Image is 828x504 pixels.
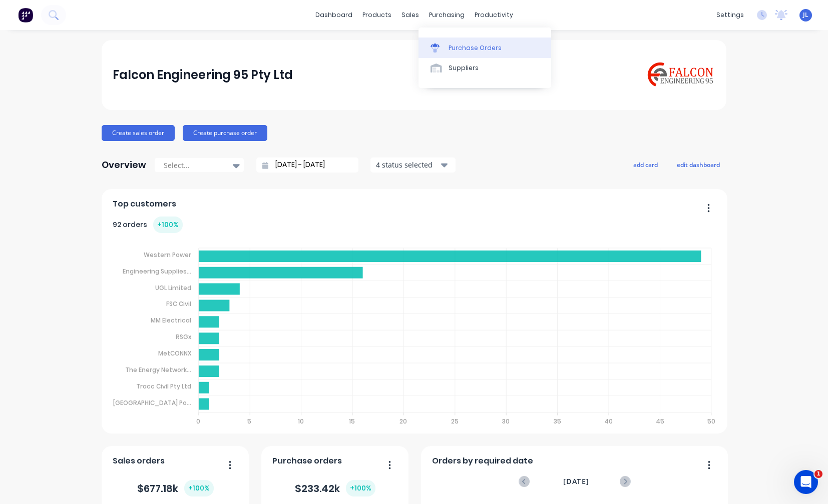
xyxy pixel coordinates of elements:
div: Suppliers [449,63,479,72]
tspan: UGL Limited [155,283,191,291]
div: productivity [470,7,518,22]
div: 4 status selected [376,159,439,170]
span: JL [803,10,808,19]
img: Falcon Engineering 95 Pty Ltd [645,60,715,89]
button: 4 status selected [370,157,456,172]
tspan: Western Power [144,250,191,259]
tspan: 20 [399,417,407,425]
tspan: 25 [451,417,459,425]
tspan: 45 [656,417,664,425]
iframe: Intercom live chat [794,470,818,494]
tspan: 40 [605,417,613,425]
span: Purchase orders [272,455,342,467]
tspan: Engineering Supplies... [123,267,191,275]
div: 92 orders [113,216,183,233]
div: sales [396,7,424,22]
div: Falcon Engineering 95 Pty Ltd [113,65,293,85]
div: settings [711,7,749,22]
tspan: MM Electrical [151,316,191,324]
a: dashboard [310,7,357,22]
div: + 100 % [346,480,375,496]
div: Purchase Orders [449,43,502,52]
tspan: 35 [554,417,561,425]
button: Create sales order [102,125,175,141]
button: Create purchase order [183,125,267,141]
tspan: The Energy Network... [125,365,191,374]
img: Factory [18,7,33,22]
span: [DATE] [563,476,589,487]
tspan: FSC Civil [166,299,191,308]
button: add card [627,158,664,171]
div: $ 677.18k [137,480,214,496]
tspan: 30 [503,417,510,425]
div: purchasing [424,7,470,22]
button: edit dashboard [670,158,726,171]
span: Sales orders [113,455,165,467]
tspan: 15 [349,417,355,425]
tspan: 50 [708,417,716,425]
div: Overview [102,155,146,175]
tspan: Tracc Civil Pty Ltd [136,382,191,390]
tspan: 0 [196,417,200,425]
tspan: 10 [298,417,304,425]
span: Top customers [113,198,176,210]
span: Orders by required date [432,455,533,467]
tspan: [GEOGRAPHIC_DATA] Po... [113,398,191,407]
a: Suppliers [419,58,551,78]
div: + 100 % [153,216,183,233]
tspan: 5 [247,417,251,425]
tspan: RSGx [176,332,192,341]
div: products [357,7,396,22]
div: + 100 % [184,480,214,496]
span: 1 [814,470,822,478]
div: $ 233.42k [295,480,375,496]
a: Purchase Orders [419,37,551,57]
tspan: MetCONNX [158,349,192,357]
